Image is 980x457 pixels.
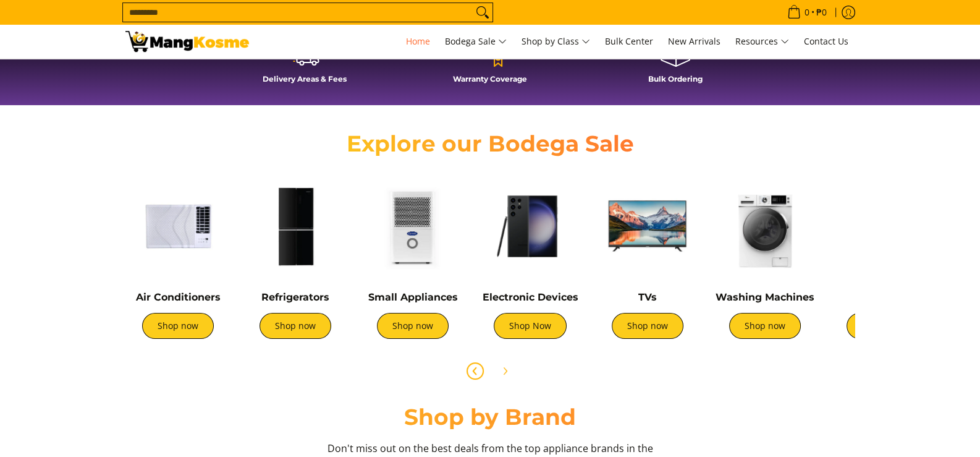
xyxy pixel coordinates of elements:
a: Contact Us [798,25,855,58]
span: 0 [803,8,811,17]
span: Home [406,35,430,47]
button: Search [473,3,492,22]
img: TVs [595,174,700,279]
a: Bulk Ordering [589,36,762,93]
a: Electronic Devices [483,291,578,303]
img: Mang Kosme: Your Home Appliances Warehouse Sale Partner! [125,31,249,52]
span: Shop by Class [522,34,590,49]
a: Delivery Areas & Fees [218,36,391,93]
img: Air Conditioners [125,174,230,279]
span: Bodega Sale [445,34,507,49]
a: Bulk Center [599,25,659,58]
h2: Shop by Brand [125,403,855,431]
h2: Explore our Bodega Sale [311,130,669,158]
span: New Arrivals [668,35,720,47]
a: Small Appliances [368,291,458,303]
a: TVs [638,291,657,303]
span: Contact Us [804,35,848,47]
a: Shop by Class [515,25,596,58]
h4: Warranty Coverage [403,74,577,83]
a: Bodega Sale [439,25,513,58]
a: Shop now [729,313,801,339]
a: Shop Now [494,313,567,339]
a: Air Conditioners [136,291,221,303]
img: Electronic Devices [478,174,583,279]
a: Shop now [260,313,331,339]
img: Small Appliances [360,174,465,279]
a: New Arrivals [662,25,727,58]
span: ₱0 [814,8,829,17]
a: Washing Machines [716,291,814,303]
button: Previous [462,357,489,385]
button: Next [491,357,518,385]
h4: Delivery Areas & Fees [218,74,391,83]
a: Home [400,25,436,58]
a: Warranty Coverage [403,36,577,93]
span: • [784,6,830,19]
a: Resources [729,25,795,58]
nav: Main Menu [261,25,855,58]
a: Refrigerators [261,291,329,303]
img: Cookers [830,174,935,279]
a: Shop now [847,313,918,339]
a: Shop now [612,313,683,339]
a: Shop now [142,313,214,339]
img: Refrigerators [243,174,348,279]
h4: Bulk Ordering [589,74,762,83]
img: Washing Machines [712,174,817,279]
a: Shop now [377,313,449,339]
span: Bulk Center [605,35,653,47]
span: Resources [735,34,789,49]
